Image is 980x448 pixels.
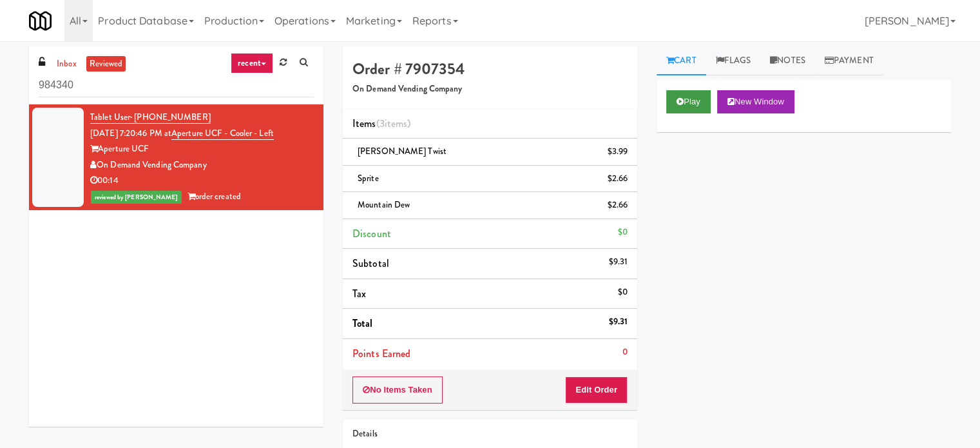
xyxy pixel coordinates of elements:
[90,127,171,139] span: [DATE] 7:20:46 PM at
[608,171,628,187] div: $2.66
[609,314,628,330] div: $9.31
[376,116,411,131] span: (3 )
[29,10,52,32] img: Micromart
[352,286,366,301] span: Tax
[352,61,628,77] h4: Order # 7907354
[53,56,80,72] a: inbox
[358,145,447,157] span: [PERSON_NAME] Twist
[608,197,628,213] div: $2.66
[231,53,273,73] a: recent
[622,344,628,360] div: 0
[352,256,389,271] span: Subtotal
[385,116,408,131] ng-pluralize: items
[706,46,761,75] a: Flags
[618,284,628,300] div: $0
[352,116,410,131] span: Items
[90,111,211,124] a: Tablet User· [PHONE_NUMBER]
[608,144,628,160] div: $3.99
[565,376,628,404] button: Edit Order
[352,346,410,361] span: Points Earned
[815,46,883,75] a: Payment
[90,173,314,189] div: 00:14
[358,172,379,184] span: Sprite
[352,316,373,331] span: Total
[130,111,211,123] span: · [PHONE_NUMBER]
[352,226,391,241] span: Discount
[352,84,628,94] h5: On Demand Vending Company
[187,190,241,202] span: order created
[760,46,815,75] a: Notes
[39,73,314,97] input: Search vision orders
[91,191,182,204] span: reviewed by [PERSON_NAME]
[666,90,711,113] button: Play
[29,104,323,210] li: Tablet User· [PHONE_NUMBER][DATE] 7:20:46 PM atAperture UCF - Cooler - LeftAperture UCFOn Demand ...
[717,90,794,113] button: New Window
[352,426,628,442] div: Details
[609,254,628,270] div: $9.31
[86,56,126,72] a: reviewed
[90,157,314,173] div: On Demand Vending Company
[657,46,706,75] a: Cart
[90,141,314,157] div: Aperture UCF
[358,199,410,211] span: Mountain Dew
[618,224,628,240] div: $0
[171,127,274,140] a: Aperture UCF - Cooler - Left
[352,376,443,404] button: No Items Taken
